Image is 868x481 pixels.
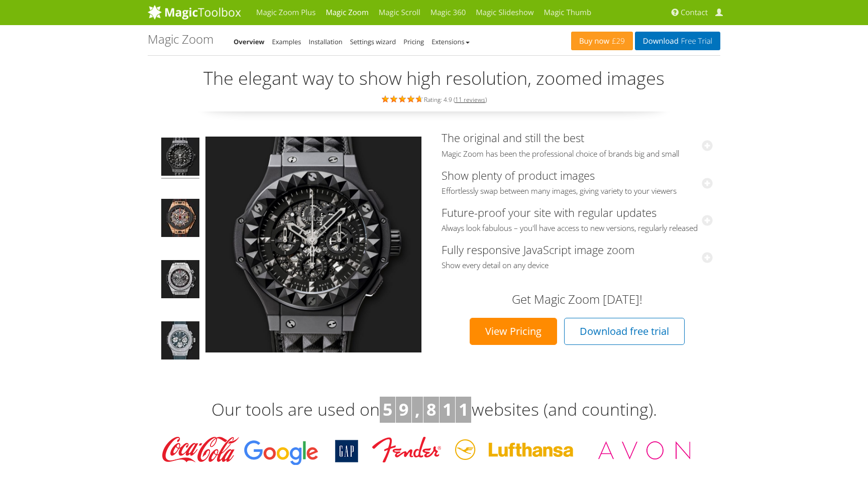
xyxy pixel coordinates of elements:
img: Magic Toolbox Customers [155,433,713,468]
b: 1 [459,398,468,421]
h3: Get Magic Zoom [DATE]! [452,293,703,306]
b: 5 [383,398,392,421]
a: Settings wizard [350,37,396,46]
a: Overview [234,37,265,46]
a: The original and still the bestMagic Zoom has been the professional choice of brands big and small [442,130,713,159]
a: 11 reviews [455,95,485,104]
a: Extensions [431,37,469,46]
span: £29 [609,37,625,45]
span: Magic Zoom has been the professional choice of brands big and small [442,149,713,159]
b: 1 [443,398,452,421]
span: Always look fabulous – you'll have access to new versions, regularly released [442,223,713,233]
a: DownloadFree Trial [635,32,720,50]
h2: The elegant way to show high resolution, zoomed images [148,68,720,88]
a: Buy now£29 [571,32,633,50]
span: Contact [681,8,708,18]
img: Big Bang Unico Titanium - Magic Zoom Demo [161,260,199,301]
img: Big Bang Jeans - Magic Zoom Demo [161,321,199,363]
a: Download free trial [564,318,685,345]
b: 8 [426,398,436,421]
a: View Pricing [470,318,557,345]
a: Show plenty of product imagesEffortlessly swap between many images, giving variety to your viewers [442,168,713,196]
a: Big Bang Jeans [160,320,200,364]
a: Pricing [403,37,424,46]
img: Big Bang Ferrari King Gold Carbon [161,199,199,240]
div: Rating: 4.9 ( ) [148,93,720,104]
a: Big Bang Depeche Mode [160,137,200,180]
a: Big Bang Unico Titanium [160,259,200,302]
a: Big Bang Ferrari King Gold Carbon [160,198,200,241]
img: MagicToolbox.com - Image tools for your website [148,5,241,20]
span: Show every detail on any device [442,261,713,271]
h1: Magic Zoom [148,33,213,46]
b: 9 [399,398,408,421]
span: Effortlessly swap between many images, giving variety to your viewers [442,186,713,196]
a: Future-proof your site with regular updatesAlways look fabulous – you'll have access to new versi... [442,205,713,233]
img: Big Bang Depeche Mode - Magic Zoom Demo [161,138,199,179]
h3: Our tools are used on websites (and counting). [148,397,720,423]
a: Fully responsive JavaScript image zoomShow every detail on any device [442,242,713,271]
span: Free Trial [679,37,712,45]
b: , [415,398,420,421]
a: Installation [309,37,343,46]
a: Examples [272,37,301,46]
